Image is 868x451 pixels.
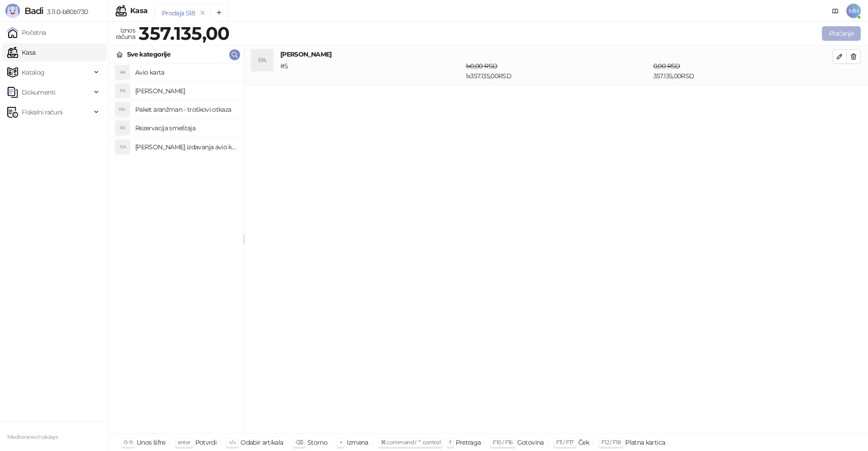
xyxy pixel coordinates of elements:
span: ↑/↓ [229,439,236,446]
div: 357.135,00 RSD [651,61,834,81]
div: PA [251,49,273,71]
div: Platna kartica [625,437,665,448]
span: 0,00 RSD [653,62,680,70]
span: F12 / F18 [601,439,621,446]
img: Logo [5,4,20,18]
h4: Paket aranžman - troškovi otkaza [135,102,236,117]
div: grid [109,63,244,433]
span: + [340,439,342,446]
span: 1 x 0,00 RSD [466,62,498,70]
span: ⌘ command / ⌃ control [381,439,441,446]
div: Izmena [347,437,368,448]
a: Dokumentacija [828,4,843,18]
div: Prodaja 518 [162,8,195,18]
div: PA [115,84,130,98]
div: Potvrdi [195,437,217,448]
div: Gotovina [517,437,544,448]
div: Ček [578,437,589,448]
div: TIA [115,140,130,154]
span: F10 / F16 [493,439,512,446]
span: Dokumenti [22,83,55,101]
h4: [PERSON_NAME] izdavanja avio karta [135,140,236,154]
span: 0-9 [124,439,132,446]
div: Kasa [130,7,147,14]
span: enter [178,439,191,446]
span: Fiskalni računi [22,103,62,121]
div: Sve kategorije [127,49,170,59]
div: Pretraga [456,437,481,448]
div: RS [115,121,130,135]
span: F11 / F17 [556,439,574,446]
h4: Avio karta [135,65,236,80]
h4: Rezervacija smeštaja [135,121,236,135]
h4: [PERSON_NAME] [135,84,236,98]
div: AK [115,65,130,80]
span: 3.11.0-b80b730 [43,8,88,16]
span: f [449,439,451,446]
button: Plaćanje [822,26,861,41]
button: remove [197,9,208,17]
button: Add tab [210,4,228,22]
a: Kasa [7,43,35,62]
div: Unos šifre [137,437,165,448]
div: 1 x 357.135,00 RSD [464,61,651,81]
div: # 5 [278,61,464,81]
small: Mediteraneo holidays [7,434,58,440]
div: Odabir artikala [241,437,283,448]
strong: 357.135,00 [139,22,230,44]
div: Iznos računa [114,24,137,43]
a: Početna [7,24,46,42]
h4: [PERSON_NAME] [280,49,832,59]
div: PA- [115,102,130,117]
span: ⌫ [296,439,303,446]
div: Storno [307,437,327,448]
span: Katalog [22,63,45,81]
span: Badi [24,5,43,16]
span: MH [846,4,861,18]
